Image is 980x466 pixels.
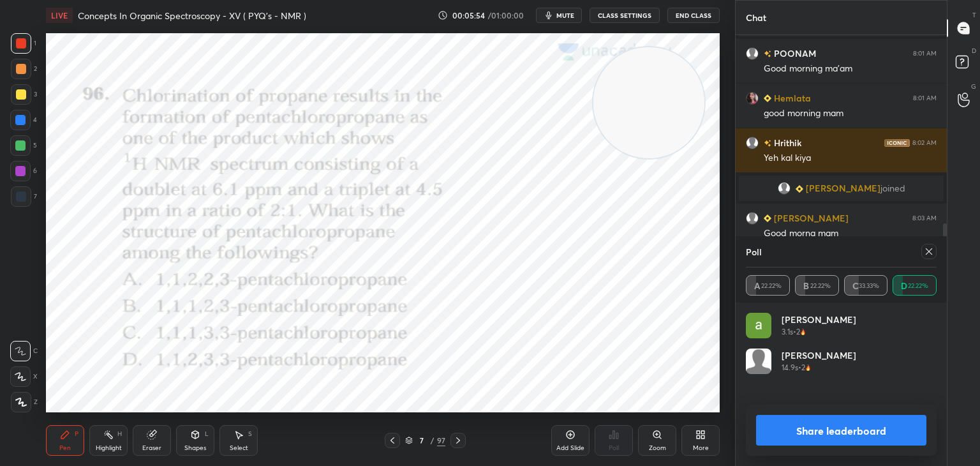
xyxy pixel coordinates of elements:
div: Select [230,445,248,451]
div: 8:01 AM [913,50,937,57]
h4: Poll [746,245,762,259]
img: iconic-dark.1390631f.png [884,139,910,147]
img: Learner_Badge_beginner_1_8b307cf2a0.svg [764,94,771,102]
img: default.png [746,137,759,149]
button: mute [536,8,582,23]
img: no-rating-badge.077c3623.svg [764,50,771,57]
div: 5 [10,135,37,156]
div: Highlight [96,445,122,451]
img: Learner_Badge_beginner_1_8b307cf2a0.svg [796,185,803,193]
img: default.png [746,212,759,225]
div: grid [736,35,947,370]
h5: • [793,326,796,338]
h6: Hrithik [771,136,801,149]
div: 3 [11,84,37,105]
img: streak-poll-icon.44701ccd.svg [805,365,811,371]
p: D [972,46,976,56]
h5: • [798,362,801,373]
div: C [10,341,38,361]
img: Learner_Badge_beginner_1_8b307cf2a0.svg [764,214,771,222]
div: 6 [10,161,37,181]
h5: 14.9s [782,362,798,373]
div: S [248,431,252,437]
img: ce0426a169864446bd6853749d8f354f.jpg [746,92,759,105]
h5: 2 [796,326,800,338]
h6: POONAM [771,47,816,60]
div: 97 [437,435,445,446]
div: Yeh kal kiya [764,152,937,165]
h4: Concepts In Organic Spectroscopy - XV ( PYQ's - NMR ) [78,10,306,22]
div: X [10,366,38,387]
h4: [PERSON_NAME] [782,313,856,326]
div: L [205,431,209,437]
button: Share leaderboard [756,415,926,446]
div: 2 [11,59,37,79]
div: Shapes [184,445,206,451]
img: streak-poll-icon.44701ccd.svg [800,329,806,335]
span: [PERSON_NAME] [806,183,880,193]
div: H [117,431,122,437]
h6: [PERSON_NAME] [771,211,849,225]
div: 8:03 AM [912,214,937,222]
img: 5b4346759121459092d585ae8ee704c0.67735597_3 [746,313,771,338]
img: default.png [778,182,791,195]
div: Pen [59,445,71,451]
img: no-rating-badge.077c3623.svg [764,140,771,147]
div: Good morning ma'am [764,63,937,75]
h5: 3.1s [782,326,793,338]
h6: Hemlata [771,91,811,105]
div: Z [11,392,38,412]
span: joined [880,183,905,193]
p: T [972,10,976,20]
div: 4 [10,110,37,130]
span: mute [556,11,574,20]
div: Add Slide [556,445,584,451]
h4: [PERSON_NAME] [782,349,856,362]
div: LIVE [46,8,73,23]
div: Good morng mam [764,227,937,240]
div: 7 [11,186,37,207]
div: 1 [11,33,36,54]
button: End Class [667,8,720,23]
div: 8:02 AM [912,139,937,147]
div: Zoom [649,445,666,451]
div: 8:01 AM [913,94,937,102]
p: Chat [736,1,776,34]
button: CLASS SETTINGS [590,8,660,23]
p: G [971,82,976,91]
img: default.png [746,47,759,60]
div: good morning mam [764,107,937,120]
img: default.png [746,349,771,374]
div: grid [746,313,937,466]
h5: 2 [801,362,805,373]
div: P [75,431,78,437]
div: More [693,445,709,451]
div: / [431,437,434,444]
div: Eraser [142,445,161,451]
div: 7 [415,437,428,444]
